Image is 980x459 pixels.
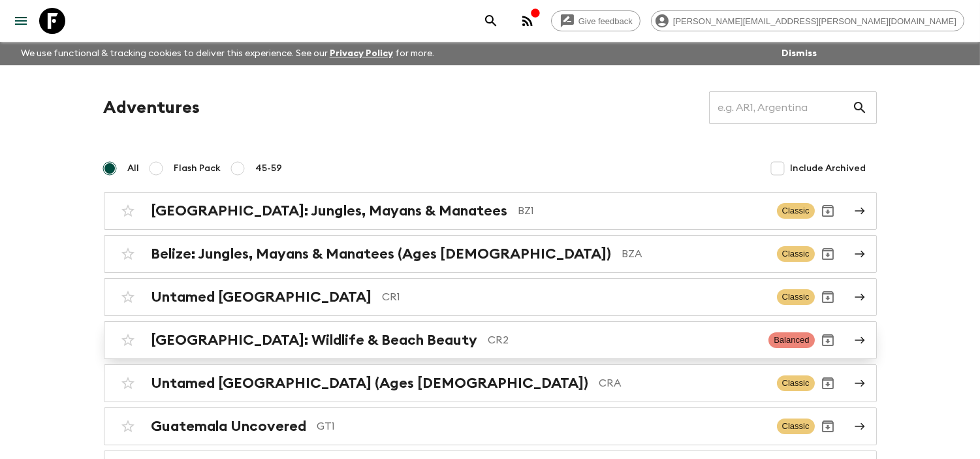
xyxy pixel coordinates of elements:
[478,8,504,34] button: search adventures
[174,162,221,175] span: Flash Pack
[518,203,767,219] p: BZ1
[599,375,767,391] p: CRA
[571,16,640,26] span: Give feedback
[151,289,372,306] h2: Untamed [GEOGRAPHIC_DATA]
[317,419,767,434] p: GT1
[151,332,478,349] h2: [GEOGRAPHIC_DATA]: Wildlife & Beach Beauty
[104,235,877,273] a: Belize: Jungles, Mayans & Manatees (Ages [DEMOGRAPHIC_DATA])BZAClassicArchive
[383,289,767,305] p: CR1
[104,407,877,445] a: Guatemala UncoveredGT1ClassicArchive
[666,16,964,26] span: [PERSON_NAME][EMAIL_ADDRESS][PERSON_NAME][DOMAIN_NAME]
[256,162,283,175] span: 45-59
[151,202,508,219] h2: [GEOGRAPHIC_DATA]: Jungles, Mayans & Manatees
[104,192,877,230] a: [GEOGRAPHIC_DATA]: Jungles, Mayans & ManateesBZ1ClassicArchive
[551,10,640,31] a: Give feedback
[815,198,841,224] button: Archive
[791,162,866,175] span: Include Archived
[104,95,200,121] h1: Adventures
[777,203,815,219] span: Classic
[104,364,877,402] a: Untamed [GEOGRAPHIC_DATA] (Ages [DEMOGRAPHIC_DATA])CRAClassicArchive
[815,284,841,310] button: Archive
[330,49,393,58] a: Privacy Policy
[815,370,841,396] button: Archive
[104,321,877,359] a: [GEOGRAPHIC_DATA]: Wildlife & Beach BeautyCR2BalancedArchive
[488,332,759,348] p: CR2
[151,245,612,262] h2: Belize: Jungles, Mayans & Manatees (Ages [DEMOGRAPHIC_DATA])
[151,375,589,392] h2: Untamed [GEOGRAPHIC_DATA] (Ages [DEMOGRAPHIC_DATA])
[622,246,767,262] p: BZA
[651,10,964,31] div: [PERSON_NAME][EMAIL_ADDRESS][PERSON_NAME][DOMAIN_NAME]
[128,162,140,175] span: All
[768,332,814,348] span: Balanced
[777,375,815,391] span: Classic
[104,278,877,316] a: Untamed [GEOGRAPHIC_DATA]CR1ClassicArchive
[777,419,815,434] span: Classic
[778,44,820,63] button: Dismiss
[8,8,34,34] button: menu
[777,289,815,305] span: Classic
[815,413,841,439] button: Archive
[777,246,815,262] span: Classic
[815,241,841,267] button: Archive
[16,42,439,65] p: We use functional & tracking cookies to deliver this experience. See our for more.
[815,327,841,353] button: Archive
[709,89,852,126] input: e.g. AR1, Argentina
[151,418,307,435] h2: Guatemala Uncovered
